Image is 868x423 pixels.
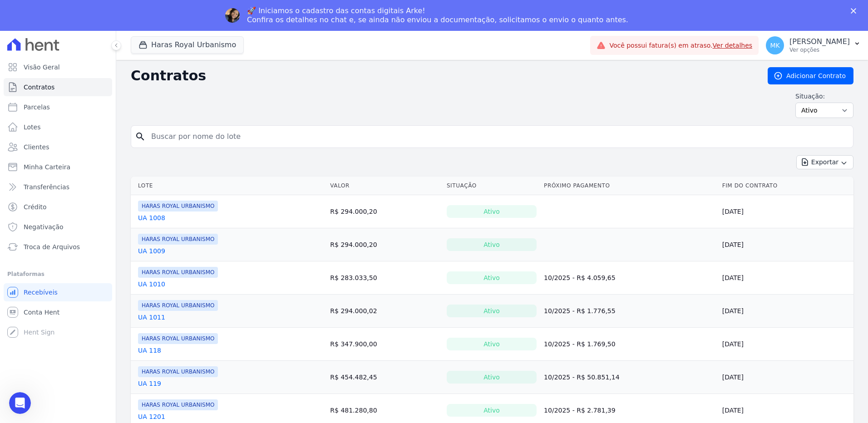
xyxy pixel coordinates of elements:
td: R$ 283.033,50 [326,261,443,295]
span: HARAS ROYAL URBANISMO [138,399,218,410]
td: R$ 294.000,20 [326,195,443,228]
td: [DATE] [719,361,853,394]
td: R$ 294.000,20 [326,228,443,261]
td: [DATE] [719,328,853,361]
a: Visão Geral [4,58,112,76]
span: Lotes [24,123,41,132]
div: Ativo [447,205,537,218]
div: Ativo [447,238,537,251]
span: Conta Hent [24,308,59,317]
a: Contratos [4,78,112,96]
span: Negativação [24,222,64,231]
a: UA 1011 [138,313,165,322]
span: Recebíveis [24,288,58,297]
td: R$ 347.900,00 [326,328,443,361]
td: R$ 454.482,45 [326,361,443,394]
td: [DATE] [719,195,853,228]
div: Plataformas [7,269,108,280]
span: Transferências [24,182,69,192]
div: Ativo [447,271,537,284]
a: Recebíveis [4,283,112,301]
a: Transferências [4,178,112,196]
th: Fim do Contrato [719,177,853,195]
td: [DATE] [719,228,853,261]
span: HARAS ROYAL URBANISMO [138,267,218,278]
button: MK [PERSON_NAME] Ver opções [759,33,868,58]
td: [DATE] [719,295,853,328]
span: HARAS ROYAL URBANISMO [138,201,218,211]
a: 10/2025 - R$ 4.059,65 [544,274,616,281]
div: Fechar [851,8,860,14]
a: Lotes [4,118,112,136]
div: Ativo [447,371,537,384]
input: Buscar por nome do lote [146,128,849,146]
th: Situação [443,177,540,195]
th: Lote [131,177,326,195]
td: [DATE] [719,261,853,295]
th: Próximo Pagamento [540,177,719,195]
a: 10/2025 - R$ 2.781,39 [544,407,616,414]
a: UA 1010 [138,280,165,289]
span: Contratos [24,83,54,92]
a: Negativação [4,218,112,236]
div: Ativo [447,404,537,417]
span: Parcelas [24,103,50,112]
p: [PERSON_NAME] [789,37,850,46]
a: Ver detalhes [713,42,753,49]
div: 🚀 Iniciamos o cadastro das contas digitais Arke! Confira os detalhes no chat e, se ainda não envi... [247,6,628,25]
div: Ativo [447,305,537,317]
a: UA 118 [138,346,161,355]
button: Exportar [796,155,853,169]
span: HARAS ROYAL URBANISMO [138,234,218,245]
a: Parcelas [4,98,112,116]
a: Conta Hent [4,303,112,321]
img: Profile image for Adriane [225,8,240,23]
span: Minha Carteira [24,162,70,172]
span: HARAS ROYAL URBANISMO [138,366,218,377]
span: Visão Geral [24,63,60,72]
a: Minha Carteira [4,158,112,176]
iframe: Intercom live chat [9,392,31,414]
span: Crédito [24,202,47,211]
span: MK [770,42,779,49]
span: HARAS ROYAL URBANISMO [138,300,218,311]
a: UA 1008 [138,213,165,222]
th: Valor [326,177,443,195]
a: Adicionar Contrato [768,67,853,84]
div: Ativo [447,338,537,350]
a: 10/2025 - R$ 1.769,50 [544,340,616,348]
span: Você possui fatura(s) em atraso. [609,41,752,50]
span: Clientes [24,143,49,152]
span: Troca de Arquivos [24,242,80,251]
a: Clientes [4,138,112,156]
a: UA 1009 [138,246,165,256]
td: R$ 294.000,02 [326,295,443,328]
a: Troca de Arquivos [4,238,112,256]
a: UA 119 [138,379,161,388]
h2: Contratos [131,68,753,84]
a: 10/2025 - R$ 1.776,55 [544,307,616,315]
span: HARAS ROYAL URBANISMO [138,333,218,344]
a: 10/2025 - R$ 50.851,14 [544,374,619,381]
p: Ver opções [789,46,850,54]
a: UA 1201 [138,412,165,421]
a: Crédito [4,198,112,216]
label: Situação: [795,92,853,101]
button: Haras Royal Urbanismo [131,36,244,54]
i: search [135,131,146,142]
